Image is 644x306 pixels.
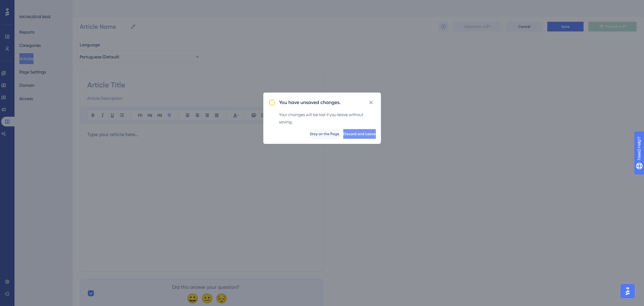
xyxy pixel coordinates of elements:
span: Need Help? [14,2,38,9]
span: Stay on the Page [310,132,340,136]
span: Discard and Leave [343,132,376,136]
iframe: UserGuiding AI Assistant Launcher [619,282,637,300]
div: Your changes will be lost if you leave without saving. [279,111,376,125]
h2: You have unsaved changes. [279,99,341,106]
